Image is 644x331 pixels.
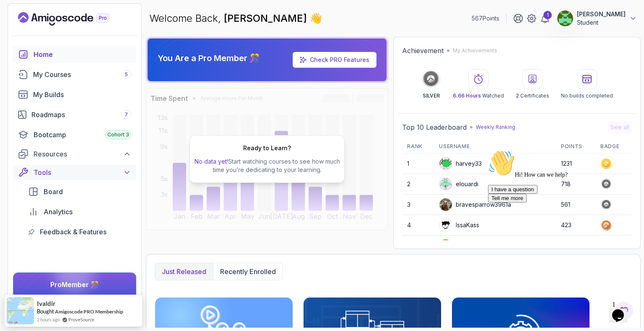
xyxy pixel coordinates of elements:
img: default monster avatar [439,178,452,190]
p: No builds completed [561,92,613,99]
div: elouardi [439,177,478,191]
a: feedback [23,223,136,240]
span: Cohort 3 [107,131,129,138]
p: Watched [453,92,504,99]
a: builds [13,86,136,103]
div: Tools [34,167,131,177]
p: Recently enrolled [220,267,276,277]
span: 2 [516,92,519,99]
a: Check PRO Features [310,56,369,63]
img: user profile image [439,239,452,252]
img: user profile image [439,198,452,211]
img: user profile image [439,219,452,231]
button: user profile image[PERSON_NAME]Student [557,10,637,27]
div: Roadmaps [31,110,131,120]
div: My Builds [33,90,131,100]
a: Amigoscode PRO Membership [55,308,123,315]
span: 2 hours ago [37,316,60,323]
p: Welcome Back, [149,12,322,25]
h2: Achievement [402,46,444,56]
span: Bought [37,308,54,315]
button: I have a question [3,38,53,47]
iframe: chat widget [485,146,636,293]
img: default monster avatar [439,157,452,170]
h2: Top 10 Leaderboard [402,122,467,132]
a: Check PRO Features [293,52,377,68]
img: provesource social proof notification image [7,297,34,324]
a: board [23,183,136,200]
div: My Courses [33,69,131,80]
a: roadmaps [13,106,136,123]
button: Just released [155,263,213,280]
span: Board [44,187,63,197]
span: 7 [125,111,128,118]
span: No data yet! [195,158,228,165]
div: Bootcamp [34,130,131,140]
button: Resources [13,146,136,162]
span: Feedback & Features [40,227,106,237]
button: Tell me more [3,47,42,56]
button: Recently enrolled [213,263,283,280]
img: :wave: [3,3,30,30]
div: bravesparrow3961a [439,198,511,211]
p: SILVER [423,92,440,99]
td: 4 [402,215,434,236]
a: home [13,46,136,63]
td: 3 [402,195,434,215]
a: courses [13,66,136,83]
th: Username [434,140,556,154]
span: Analytics [44,207,73,217]
th: Points [556,140,595,154]
span: Hi! How can we help? [3,25,83,31]
div: Home [34,49,131,59]
p: Student [577,18,626,27]
button: Tools [13,165,136,180]
iframe: chat widget [609,298,636,323]
span: 👋 [309,12,322,25]
div: Resources [34,149,131,159]
button: See all [608,121,632,133]
a: 1 [540,13,550,23]
p: Just released [162,267,206,277]
a: ProveSource [68,316,94,323]
span: Ivaldir [37,300,55,307]
p: My Achievements [453,47,497,54]
div: 1 [543,11,552,19]
p: You Are a Pro Member 🎊 [158,52,260,64]
p: [PERSON_NAME] [577,10,626,18]
span: 6.66 Hours [453,92,481,99]
div: wildmongoosefb425 [439,239,513,252]
div: harvey33 [439,157,482,170]
td: 5 [402,236,434,256]
p: Certificates [516,92,549,99]
p: 567 Points [472,14,499,23]
th: Badge [595,140,632,154]
p: Weekly Ranking [476,124,515,131]
p: Start watching courses to see how much time you’re dedicating to your learning. [193,157,341,174]
div: IssaKass [439,218,479,232]
div: 👋Hi! How can we help?I have a questionTell me more [3,3,154,56]
span: 5 [125,71,128,78]
th: Rank [402,140,434,154]
td: 2 [402,174,434,195]
a: bootcamp [13,126,136,143]
td: 1 [402,154,434,174]
a: Landing page [18,12,129,26]
h2: Ready to Learn? [243,144,291,152]
img: user profile image [557,10,573,26]
span: [PERSON_NAME] [224,12,309,24]
a: analytics [23,203,136,220]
